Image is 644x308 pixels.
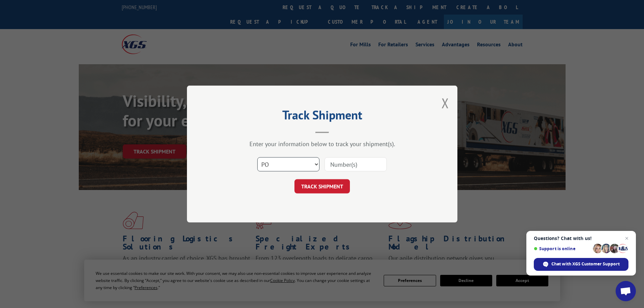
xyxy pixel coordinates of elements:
[534,258,628,271] div: Chat with XGS Customer Support
[221,110,424,123] h2: Track Shipment
[551,261,620,267] span: Chat with XGS Customer Support
[442,94,449,112] button: Close modal
[294,179,350,193] button: TRACK SHIPMENT
[534,246,591,251] span: Support is online
[534,236,628,241] span: Questions? Chat with us!
[623,234,631,242] span: Close chat
[325,157,387,171] input: Number(s)
[616,281,636,301] div: Open chat
[221,140,424,148] div: Enter your information below to track your shipment(s).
